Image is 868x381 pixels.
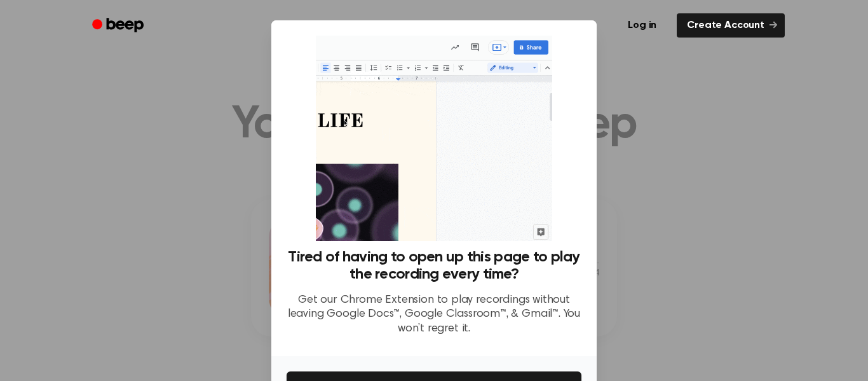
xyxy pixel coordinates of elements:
[316,36,552,241] img: Beep extension in action
[83,13,155,38] a: Beep
[287,293,581,336] p: Get our Chrome Extension to play recordings without leaving Google Docs™, Google Classroom™, & Gm...
[287,249,581,283] h3: Tired of having to open up this page to play the recording every time?
[615,11,669,40] a: Log in
[677,13,785,38] a: Create Account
